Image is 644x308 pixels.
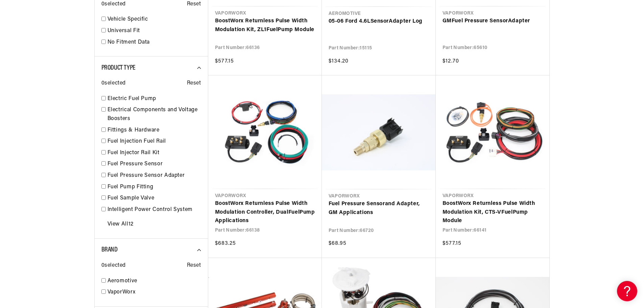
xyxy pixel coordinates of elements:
[108,288,201,297] a: VaporWorx
[108,126,201,135] a: Fittings & Hardware
[108,160,201,169] a: Fuel Pressure Sensor
[108,183,201,192] a: Fuel Pump Fitting
[108,171,201,180] a: Fuel Pressure Sensor Adapter
[108,106,201,123] a: Electrical Components and Voltage Boosters
[443,199,543,226] a: BoostWorx Returnless Pulse Width Modulation Kit, CTS-VFuelPump Module
[108,27,201,35] a: Universal Fit
[108,277,201,286] a: Aeromotive
[108,206,201,214] a: Intelligent Power Control System
[329,17,429,26] a: 05-06 Ford 4.6LSensorAdapter Log
[101,261,126,270] span: 0 selected
[215,17,315,34] a: BoostWorx Returnless Pulse Width Modulation Kit, ZL1FuelPump Module
[101,79,126,88] span: 0 selected
[187,261,201,270] span: Reset
[101,65,136,71] span: Product Type
[108,38,201,47] a: No Fitment Data
[108,149,201,158] a: Fuel Injector Rail Kit
[187,79,201,88] span: Reset
[101,246,118,253] span: Brand
[108,137,201,146] a: Fuel Injection Fuel Rail
[108,220,134,229] a: View All 12
[443,17,543,26] a: GMFuel Pressure SensorAdapter
[108,15,201,24] a: Vehicle Specific
[108,194,201,203] a: Fuel Sample Valve
[215,199,315,226] a: BoostWorx Returnless Pulse Width Modulation Controller, DualFuelPump Applications
[108,95,201,103] a: Electric Fuel Pump
[329,200,429,217] a: Fuel Pressure Sensorand Adapter, GM Applications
